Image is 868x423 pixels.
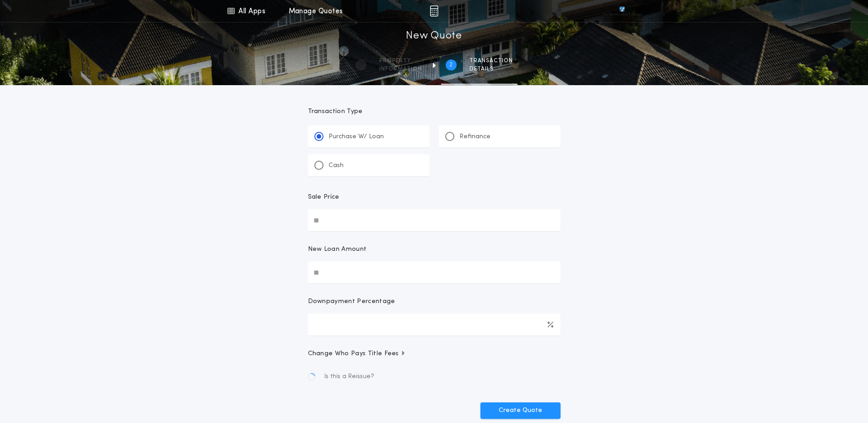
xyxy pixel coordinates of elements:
[308,193,340,202] p: Sale Price
[308,209,561,231] input: Sale Price
[308,314,561,336] input: Downpayment Percentage
[469,57,513,65] span: Transaction
[430,5,438,16] img: img
[480,402,561,419] button: Create Quote
[329,132,384,141] p: Purchase W/ Loan
[459,132,491,141] p: Refinance
[329,161,344,170] p: Cash
[469,65,513,73] span: details
[308,245,367,254] p: New Loan Amount
[324,372,374,381] span: Is this a Reissue?
[379,57,422,65] span: Property
[308,349,561,358] button: Change Who Pays Title Fees
[406,29,462,43] h1: New Quote
[308,297,395,306] p: Downpayment Percentage
[308,261,561,283] input: New Loan Amount
[603,6,641,16] img: vs-icon
[449,61,453,69] h2: 2
[379,65,422,73] span: information
[308,349,406,358] span: Change Who Pays Title Fees
[308,107,561,116] p: Transaction Type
